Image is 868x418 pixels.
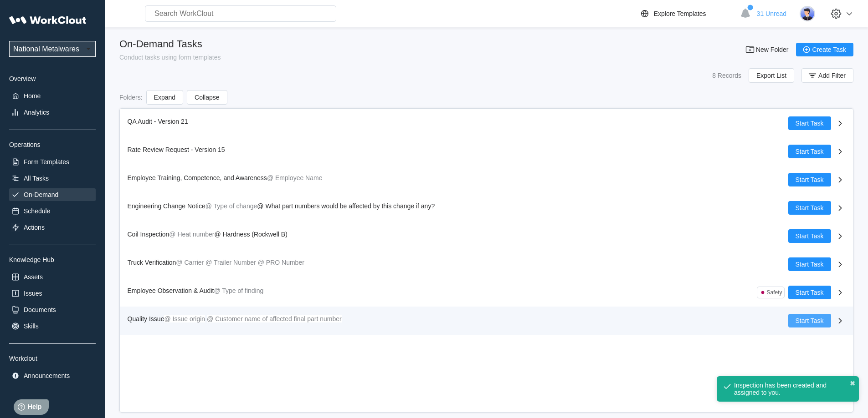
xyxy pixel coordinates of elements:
[9,172,96,185] a: All Tasks
[205,259,256,266] mark: @ Trailer Number
[128,202,205,210] span: Engineering Change Notice
[9,106,96,119] a: Analytics
[788,145,831,158] button: Start Task
[128,146,225,153] span: Rate Review Request - Version 15
[796,233,824,239] span: Start Task
[24,322,39,330] div: Skills
[24,224,45,231] div: Actions
[128,118,188,125] span: QA Audit - Version 21
[24,175,49,182] div: All Tasks
[146,90,183,105] button: Expand
[756,46,789,53] span: New Folder
[9,156,96,168] a: Form Templates
[128,174,267,181] span: Employee Training, Competence, and Awareness
[24,290,42,297] div: Issues
[766,289,782,296] div: Safety
[734,382,831,396] div: Inspection has been created and assigned to you.
[128,259,176,266] span: Truck Verification
[9,355,96,362] div: Workclout
[258,259,304,266] mark: @ PRO Number
[120,137,853,166] a: Rate Review Request - Version 15Start Task
[800,6,815,21] img: user-5.png
[788,286,831,299] button: Start Task
[740,43,796,56] button: New Folder
[9,320,96,332] a: Skills
[757,10,786,17] span: 31 Unread
[257,202,435,210] span: @ What part numbers would be affected by this change if any?
[120,307,853,335] a: Quality Issue@ Issue origin@ Customer name of affected final part numberStart Task
[176,259,204,266] mark: @ Carrier
[796,289,824,296] span: Start Task
[120,109,853,137] a: QA Audit - Version 21Start Task
[164,315,205,322] mark: @ Issue origin
[9,90,96,102] a: Home
[9,188,96,201] a: On-Demand
[788,173,831,186] button: Start Task
[120,166,853,194] a: Employee Training, Competence, and Awareness@ Employee NameStart Task
[796,148,824,155] span: Start Task
[154,94,175,101] span: Expand
[712,72,741,79] div: 8 Records
[818,72,846,79] span: Add Filter
[145,5,336,22] input: Search WorkClout
[120,278,853,307] a: Employee Observation & Audit@ Type of findingSafetyStart Task
[9,271,96,283] a: Assets
[749,68,794,83] button: Export List
[796,120,824,126] span: Start Task
[214,231,287,238] span: @ Hardness (Rockwell B)
[788,116,831,130] button: Start Task
[788,201,831,215] button: Start Task
[120,194,853,222] a: Engineering Change Notice@ Type of change@ What part numbers would be affected by this change if ...
[120,250,853,278] a: Truck Verification@ Carrier@ Trailer Number@ PRO NumberStart Task
[24,109,49,116] div: Analytics
[796,43,853,56] button: Create Task
[24,273,43,281] div: Assets
[788,257,831,271] button: Start Task
[756,72,786,79] span: Export List
[812,46,846,53] span: Create Task
[801,68,853,83] button: Add Filter
[119,54,221,61] div: Conduct tasks using form templates
[9,221,96,234] a: Actions
[639,8,735,19] a: Explore Templates
[788,314,831,327] button: Start Task
[187,90,227,105] button: Collapse
[9,205,96,217] a: Schedule
[9,369,96,382] a: Announcements
[195,94,219,101] span: Collapse
[267,174,323,181] mark: @ Employee Name
[119,94,143,101] div: Folders :
[128,315,164,322] span: Quality Issue
[120,222,853,250] a: Coil Inspection@ Heat number@ Hardness (Rockwell B)Start Task
[169,231,214,238] mark: @ Heat number
[24,191,58,198] div: On-Demand
[850,380,855,387] button: close
[796,205,824,211] span: Start Task
[796,176,824,183] span: Start Task
[9,287,96,300] a: Issues
[207,315,342,322] mark: @ Customer name of affected final part number
[788,229,831,243] button: Start Task
[796,317,824,324] span: Start Task
[9,303,96,316] a: Documents
[205,202,257,210] mark: @ Type of change
[24,372,70,379] div: Announcements
[24,306,56,313] div: Documents
[24,207,50,215] div: Schedule
[119,38,221,50] div: On-Demand Tasks
[9,141,96,148] div: Operations
[128,287,214,294] span: Employee Observation & Audit
[796,261,824,267] span: Start Task
[9,75,96,82] div: Overview
[9,256,96,263] div: Knowledge Hub
[128,231,169,238] span: Coil Inspection
[24,92,41,100] div: Home
[24,158,69,166] div: Form Templates
[214,287,263,294] mark: @ Type of finding
[654,10,706,17] div: Explore Templates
